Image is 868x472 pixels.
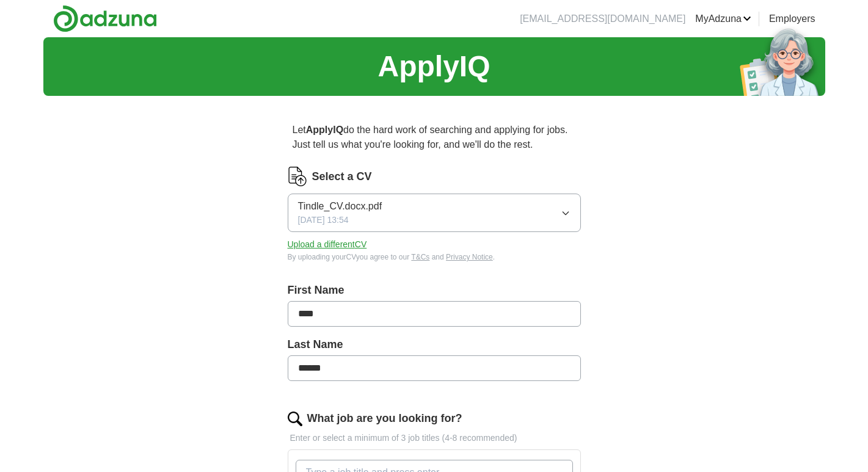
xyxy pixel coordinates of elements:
[288,118,581,157] p: Let do the hard work of searching and applying for jobs. Just tell us what you're looking for, an...
[288,282,581,299] label: First Name
[307,410,462,427] label: What job are you looking for?
[298,214,349,227] span: [DATE] 13:54
[306,125,343,135] strong: ApplyIQ
[377,45,490,89] h1: ApplyIQ
[288,238,367,251] button: Upload a differentCV
[298,199,382,214] span: Tindle_CV.docx.pdf
[288,412,302,426] img: search.png
[312,169,372,185] label: Select a CV
[288,336,581,353] label: Last Name
[769,12,815,26] a: Employers
[288,432,581,445] p: Enter or select a minimum of 3 job titles (4-8 recommended)
[520,12,685,26] li: [EMAIL_ADDRESS][DOMAIN_NAME]
[446,253,493,261] a: Privacy Notice
[288,167,307,186] img: CV Icon
[53,5,157,32] img: Adzuna logo
[288,194,581,232] button: Tindle_CV.docx.pdf[DATE] 13:54
[288,252,581,263] div: By uploading your CV you agree to our and .
[411,253,429,261] a: T&Cs
[695,12,751,26] a: MyAdzuna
